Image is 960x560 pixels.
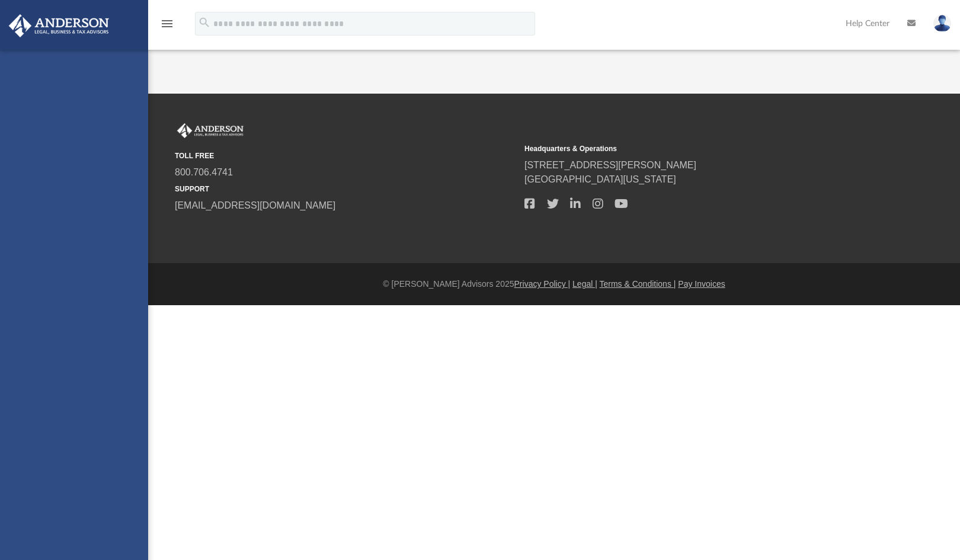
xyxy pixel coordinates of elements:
small: SUPPORT [175,184,516,194]
img: Anderson Advisors Platinum Portal [175,123,246,139]
small: TOLL FREE [175,151,516,161]
a: [GEOGRAPHIC_DATA][US_STATE] [524,174,676,184]
a: menu [160,23,174,31]
a: Terms & Conditions | [600,279,676,289]
a: Privacy Policy | [514,279,571,289]
a: [EMAIL_ADDRESS][DOMAIN_NAME] [175,200,335,210]
a: Pay Invoices [678,279,725,289]
i: search [198,16,211,29]
div: © [PERSON_NAME] Advisors 2025 [148,278,960,290]
a: [STREET_ADDRESS][PERSON_NAME] [524,160,696,170]
img: User Pic [933,15,951,32]
small: Headquarters & Operations [524,143,866,154]
a: 800.706.4741 [175,167,233,177]
i: menu [160,17,174,31]
img: Anderson Advisors Platinum Portal [5,14,113,37]
a: Legal | [572,279,597,289]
